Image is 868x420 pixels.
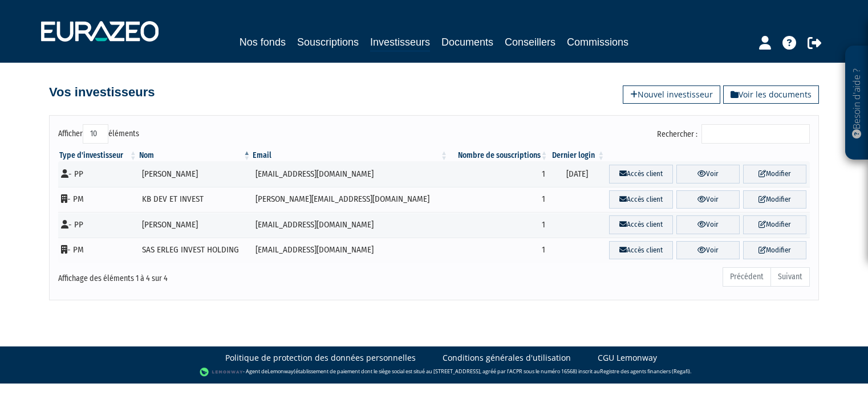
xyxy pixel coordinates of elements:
td: - PM [58,238,138,263]
a: Politique de protection des données personnelles [225,352,416,364]
td: [PERSON_NAME] [138,161,252,187]
img: 1732889491-logotype_eurazeo_blanc_rvb.png [41,21,159,42]
a: Modifier [743,165,806,184]
a: Accès client [609,215,672,234]
th: Email : activer pour trier la colonne par ordre croissant [252,150,449,161]
td: - PM [58,187,138,213]
a: Nos fonds [240,34,286,50]
a: CGU Lemonway [598,352,657,364]
td: [DATE] [549,161,606,187]
td: - PP [58,161,138,187]
td: [PERSON_NAME][EMAIL_ADDRESS][DOMAIN_NAME] [252,187,449,213]
a: Accès client [609,165,672,184]
td: [EMAIL_ADDRESS][DOMAIN_NAME] [252,161,449,187]
th: Dernier login : activer pour trier la colonne par ordre croissant [549,150,606,161]
label: Rechercher : [657,124,810,144]
a: Commissions [567,34,628,50]
label: Afficher éléments [58,124,139,144]
a: Conseillers [505,34,555,50]
p: Besoin d'aide ? [850,52,863,154]
h4: Vos investisseurs [49,85,155,99]
td: 1 [449,161,549,187]
a: Accès client [609,190,672,209]
td: KB DEV ET INVEST [138,187,252,213]
a: Modifier [743,190,806,209]
a: Modifier [743,241,806,260]
td: 1 [449,212,549,238]
div: - Agent de (établissement de paiement dont le siège social est situé au [STREET_ADDRESS], agréé p... [11,366,857,378]
td: [EMAIL_ADDRESS][DOMAIN_NAME] [252,212,449,238]
td: [PERSON_NAME] [138,212,252,238]
th: Nom : activer pour trier la colonne par ordre d&eacute;croissant [138,150,252,161]
a: Voir les documents [723,85,819,104]
div: Affichage des éléments 1 à 4 sur 4 [58,266,362,284]
select: Afficheréléments [83,124,108,144]
th: &nbsp; [606,150,810,161]
a: Conditions générales d'utilisation [443,352,571,364]
a: Investisseurs [370,34,430,52]
a: Voir [676,241,740,260]
a: Modifier [743,215,806,234]
td: SAS ERLEG INVEST HOLDING [138,238,252,263]
td: [EMAIL_ADDRESS][DOMAIN_NAME] [252,238,449,263]
th: Type d'investisseur : activer pour trier la colonne par ordre croissant [58,150,138,161]
td: 1 [449,187,549,213]
a: Voir [676,215,740,234]
img: logo-lemonway.png [200,366,244,378]
a: Voir [676,190,740,209]
a: Nouvel investisseur [623,85,720,104]
td: - PP [58,212,138,238]
a: Voir [676,165,740,184]
input: Rechercher : [701,124,810,144]
a: Documents [441,34,493,50]
td: 1 [449,238,549,263]
th: Nombre de souscriptions : activer pour trier la colonne par ordre croissant [449,150,549,161]
a: Accès client [609,241,672,260]
a: Souscriptions [297,34,359,50]
a: Registre des agents financiers (Regafi) [600,368,690,376]
a: Lemonway [267,368,294,376]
